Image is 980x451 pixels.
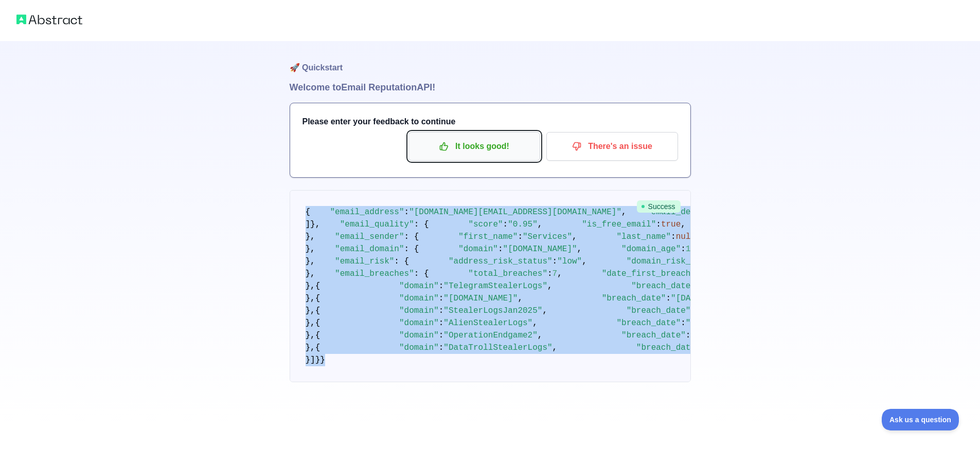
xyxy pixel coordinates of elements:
span: , [518,294,523,303]
span: "domain" [399,318,439,328]
span: Success [637,200,681,213]
span: "TelegramStealerLogs" [443,281,547,291]
span: , [621,208,627,217]
span: , [538,220,543,229]
span: "breach_date" [627,306,691,315]
h1: Welcome to Email Reputation API! [290,80,691,95]
span: , [681,220,686,229]
span: "domain" [399,281,439,291]
span: , [582,257,587,266]
span: : { [394,257,409,266]
span: "is_free_email" [582,220,656,229]
span: : [553,257,558,266]
span: : [666,294,671,303]
span: "domain" [399,294,439,303]
span: : [439,306,444,315]
span: "domain" [458,245,498,254]
span: , [542,306,547,315]
span: "email_risk" [335,257,394,266]
span: : [681,245,686,254]
span: null [676,232,696,241]
span: "email_address" [330,208,404,217]
span: "0.95" [508,220,538,229]
span: "domain_age" [621,245,681,254]
span: "email_sender" [335,232,404,241]
span: "score" [468,220,503,229]
span: , [553,343,558,352]
h3: Please enter your feedback to continue [302,116,678,128]
span: true [661,220,681,229]
span: "[DOMAIN_NAME]" [503,245,577,254]
span: "breach_date" [616,318,681,328]
span: "total_breaches" [468,269,547,278]
span: "address_risk_status" [449,257,553,266]
span: : [671,232,676,241]
span: , [572,232,577,241]
span: : [686,331,691,340]
span: : [439,318,444,328]
span: : { [404,232,419,241]
span: "breach_date" [621,331,686,340]
span: "last_name" [616,232,671,241]
span: 7 [553,269,558,278]
span: "email_breaches" [335,269,414,278]
span: , [532,318,538,328]
span: "domain_risk_status" [627,257,725,266]
span: "domain" [399,343,439,352]
span: : { [414,220,429,229]
span: "[DATE]" [671,294,710,303]
span: : [439,281,444,291]
span: "Services" [523,232,572,241]
button: There's an issue [546,132,678,161]
span: "email_domain" [335,245,404,254]
span: "domain" [399,306,439,315]
span: : [404,208,409,217]
span: , [577,245,582,254]
h1: 🚀 Quickstart [290,41,691,80]
span: : [439,294,444,303]
span: : [656,220,661,229]
span: "DataTrollStealerLogs" [443,343,552,352]
span: : { [414,269,429,278]
span: : [503,220,508,229]
p: It looks good! [416,138,532,155]
span: "AlienStealerLogs" [443,318,532,328]
span: : [681,318,686,328]
span: 11005 [686,245,710,254]
span: "[DOMAIN_NAME][EMAIL_ADDRESS][DOMAIN_NAME]" [409,208,621,217]
span: : [439,331,444,340]
span: , [557,269,562,278]
span: "low" [557,257,582,266]
span: "domain" [399,331,439,340]
span: "breach_date" [602,294,666,303]
img: Abstract logo [16,12,82,27]
span: : [518,232,523,241]
span: "StealerLogsJan2025" [443,306,542,315]
span: "[DATE]" [686,318,725,328]
span: , [547,281,553,291]
span: "OperationEndgame2" [443,331,537,340]
span: "first_name" [458,232,518,241]
span: "date_first_breached" [602,269,706,278]
span: : [547,269,553,278]
span: : [498,245,503,254]
span: { [306,208,311,217]
span: "breach_date" [636,343,701,352]
span: , [538,331,543,340]
span: : [439,343,444,352]
p: There's an issue [554,138,670,155]
span: : { [404,245,419,254]
span: "email_quality" [340,220,414,229]
span: "[DOMAIN_NAME]" [443,294,518,303]
iframe: Toggle Customer Support [882,409,959,430]
span: "breach_date" [631,281,696,291]
button: It looks good! [408,132,540,161]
